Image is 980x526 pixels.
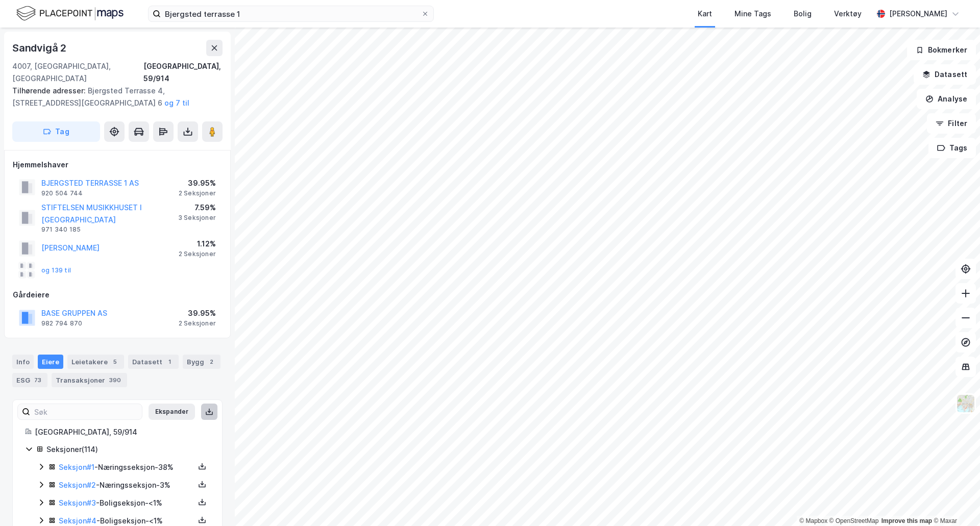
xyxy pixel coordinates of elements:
div: 1 [164,357,175,367]
img: logo.f888ab2527a4732fd821a326f86c7f29.svg [16,5,124,22]
div: 390 [107,375,123,385]
div: 73 [32,375,43,385]
div: 971 340 185 [41,226,81,234]
button: Ekspander [149,404,195,420]
button: Bokmerker [907,40,976,60]
div: Transaksjoner [52,373,127,387]
div: Mine Tags [734,8,771,20]
div: Gårdeiere [13,289,222,301]
div: - Boligseksjon - <1% [59,497,194,509]
button: Analyse [917,89,976,109]
div: Seksjoner ( 114 ) [46,443,210,456]
input: Søk på adresse, matrikkel, gårdeiere, leietakere eller personer [161,6,421,21]
div: Eiere [38,355,63,369]
div: Hjemmelshaver [13,159,222,171]
iframe: Chat Widget [929,477,980,526]
div: 5 [110,357,120,367]
input: Søk [30,404,142,419]
div: Datasett [128,355,179,369]
div: 2 Seksjoner [179,319,216,328]
div: Bjergsted Terrasse 4, [STREET_ADDRESS][GEOGRAPHIC_DATA] 6 [12,85,214,109]
a: Seksjon#2 [59,481,96,489]
div: [GEOGRAPHIC_DATA], 59/914 [143,60,223,85]
div: Verktøy [834,8,862,20]
span: Tilhørende adresser: [12,86,88,95]
button: Tags [928,138,976,158]
button: Filter [927,113,976,134]
div: Kontrollprogram for chat [929,477,980,526]
div: 4007, [GEOGRAPHIC_DATA], [GEOGRAPHIC_DATA] [12,60,143,85]
div: 2 [206,357,216,367]
div: Info [12,355,34,369]
button: Datasett [914,64,976,85]
a: Seksjon#1 [59,463,94,471]
div: 920 504 744 [41,189,83,197]
div: Bygg [183,355,220,369]
div: 2 Seksjoner [179,250,216,258]
div: 1.12% [179,238,216,250]
div: 2 Seksjoner [179,189,216,197]
div: 982 794 870 [41,319,82,328]
div: - Næringsseksjon - 3% [59,479,194,491]
div: Leietakere [67,355,124,369]
div: Bolig [794,8,812,20]
div: Kart [698,8,712,20]
a: OpenStreetMap [829,517,879,524]
div: [GEOGRAPHIC_DATA], 59/914 [35,426,210,438]
a: Seksjon#4 [59,516,96,525]
a: Seksjon#3 [59,498,96,507]
div: 7.59% [178,202,216,214]
button: Tag [12,121,100,142]
div: Sandvigå 2 [12,40,68,56]
div: 3 Seksjoner [178,214,216,222]
div: 39.95% [179,177,216,189]
a: Improve this map [881,517,932,524]
div: [PERSON_NAME] [889,8,947,20]
img: Z [956,394,975,413]
a: Mapbox [799,517,827,524]
div: - Næringsseksjon - 38% [59,461,194,473]
div: 39.95% [179,307,216,319]
div: ESG [12,373,47,387]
